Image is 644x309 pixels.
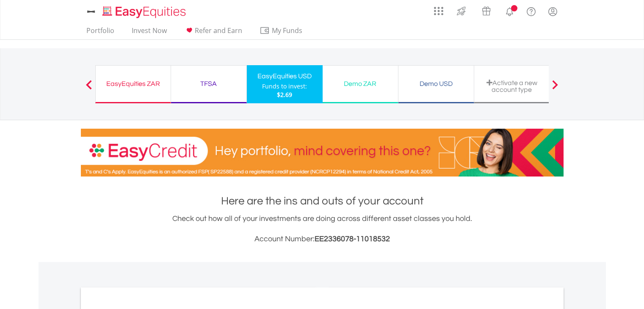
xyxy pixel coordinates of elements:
[479,4,493,18] img: vouchers-v2.svg
[328,78,393,90] div: Demo ZAR
[81,213,564,245] div: Check out how all of your investments are doing across different asset classes you hold.
[499,2,520,19] a: Notifications
[542,2,564,21] a: My Profile
[277,91,292,99] span: $2.69
[101,5,189,19] img: EasyEquities_Logo.png
[479,79,544,93] div: Activate a new account type
[176,78,241,90] div: TFSA
[315,235,390,243] span: EE2336078-11018532
[260,25,315,36] span: My Funds
[474,2,499,18] a: Vouchers
[262,82,307,91] div: Funds to invest:
[81,193,564,209] h1: Here are the ins and outs of your account
[128,26,170,39] a: Invest Now
[520,2,542,19] a: FAQ's and Support
[181,26,246,39] a: Refer and Earn
[81,129,564,177] img: EasyCredit Promotion Banner
[99,2,189,19] a: Home page
[434,6,443,16] img: grid-menu-icon.svg
[195,26,242,35] span: Refer and Earn
[404,78,469,90] div: Demo USD
[428,2,449,16] a: AppsGrid
[101,78,166,90] div: EasyEquities ZAR
[83,26,118,39] a: Portfolio
[454,4,468,18] img: thrive-v2.svg
[252,70,318,82] div: EasyEquities USD
[81,233,564,245] h3: Account Number:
